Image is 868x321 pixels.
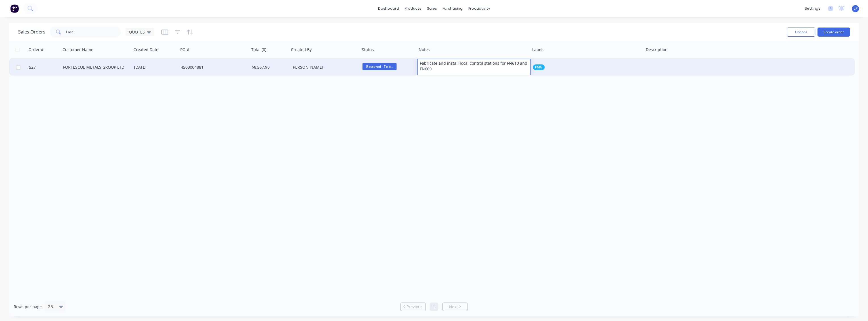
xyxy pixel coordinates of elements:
[406,304,423,310] span: Previous
[440,4,466,13] div: purchasing
[252,64,285,70] div: $8,567.90
[533,64,545,70] button: FMG
[362,63,397,70] span: Rostered - To b...
[401,304,425,310] a: Previous page
[398,303,470,311] ul: Pagination
[66,26,121,38] input: Search...
[430,303,438,311] a: Page 1 is your current page
[362,47,374,53] div: Status
[535,64,542,70] span: FMG
[29,64,36,70] span: 527
[129,29,145,35] span: QUOTES
[418,59,530,73] div: Fabricate and install local control stations for FN610 and FN609
[375,4,402,13] a: dashboard
[133,47,158,53] div: Created Date
[466,4,493,13] div: productivity
[646,47,668,53] div: Description
[180,47,189,53] div: PO #
[134,64,176,70] div: [DATE]
[443,304,467,310] a: Next page
[449,304,458,310] span: Next
[419,47,430,53] div: Notes
[29,59,63,76] a: 527
[10,4,19,13] img: Factory
[854,6,857,11] span: LP
[18,29,45,35] h1: Sales Orders
[181,64,244,70] div: 4503004881
[424,4,440,13] div: sales
[62,47,93,53] div: Customer Name
[28,47,43,53] div: Order #
[402,4,424,13] div: products
[292,64,355,70] div: [PERSON_NAME]
[14,304,42,310] span: Rows per page
[787,28,815,37] button: Options
[817,28,850,37] button: Create order
[532,47,544,53] div: Labels
[291,47,312,53] div: Created By
[63,64,124,70] a: FORTESCUE METALS GROUP LTD
[251,47,266,53] div: Total ($)
[802,4,823,13] div: settings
